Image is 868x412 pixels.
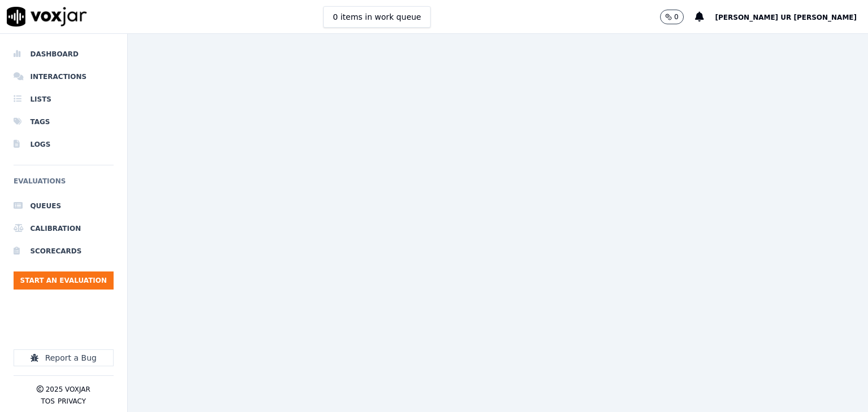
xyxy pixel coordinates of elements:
button: [PERSON_NAME] Ur [PERSON_NAME] [715,10,868,24]
a: Tags [14,111,114,133]
button: 0 [660,10,684,24]
span: [PERSON_NAME] Ur [PERSON_NAME] [715,14,857,21]
button: Report a Bug [14,349,114,366]
a: Scorecards [14,240,114,262]
button: Privacy [58,397,86,406]
p: 2025 Voxjar [46,385,90,394]
button: 0 items in work queue [323,6,431,28]
p: 0 [674,12,679,21]
a: Queues [14,195,114,217]
img: voxjar logo [7,7,87,27]
button: TOS [41,397,55,406]
a: Logs [14,133,114,156]
a: Lists [14,88,114,111]
h6: Evaluations [14,174,114,195]
a: Interactions [14,65,114,88]
a: Calibration [14,217,114,240]
a: Dashboard [14,43,114,65]
button: Start an Evaluation [14,271,114,290]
